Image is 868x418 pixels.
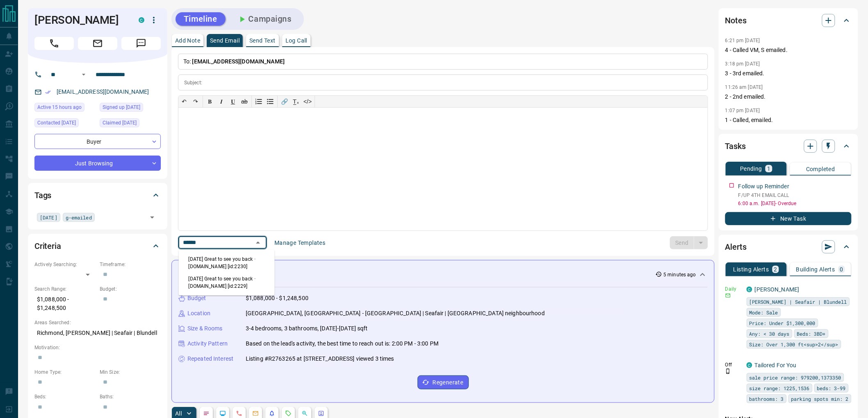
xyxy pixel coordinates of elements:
[231,98,235,105] span: 𝐔
[34,240,61,253] h2: Criteria
[806,166,835,172] p: Completed
[34,285,96,293] p: Search Range:
[187,324,223,333] p: Size & Rooms
[100,285,161,293] p: Budget:
[79,70,89,79] button: Open
[66,213,92,221] span: g-emailed
[210,38,240,43] p: Send Email
[78,37,117,50] span: Email
[34,103,96,114] div: Sun Oct 12 2025
[749,308,778,316] span: Mode: Sale
[252,237,264,249] button: Close
[302,410,308,417] svg: Opportunities
[747,362,752,368] div: condos.ca
[239,96,250,107] button: ab
[747,287,752,292] div: condos.ca
[253,96,265,107] button: Numbered list
[738,182,789,191] p: Follow up Reminder
[100,118,161,130] div: Sat Oct 04 2025
[755,286,799,293] a: [PERSON_NAME]
[178,54,708,70] p: To:
[796,267,835,272] p: Building Alerts
[749,298,847,306] span: [PERSON_NAME] | Seafair | Blundell
[34,261,96,268] p: Actively Searching:
[175,38,200,43] p: Add Note
[100,368,161,376] p: Min Size:
[755,362,797,368] a: Tailored For You
[252,410,259,417] svg: Emails
[203,410,210,417] svg: Notes
[246,309,545,318] p: [GEOGRAPHIC_DATA], [GEOGRAPHIC_DATA] - [GEOGRAPHIC_DATA] | Seafair | [GEOGRAPHIC_DATA] neighbourhood
[749,319,815,327] span: Price: Under $1,300,000
[103,103,140,111] span: Signed up [DATE]
[236,410,242,417] svg: Calls
[725,361,742,368] p: Off
[34,185,161,205] div: Tags
[139,17,144,23] div: condos.ca
[178,96,190,107] button: ↶
[265,96,276,107] button: Bullet list
[725,93,852,101] p: 2 - 2nd emailed.
[279,96,290,107] button: 🔗
[179,273,275,292] li: [DATE] Great to see you back · [DOMAIN_NAME] [id:2229]
[34,293,96,315] p: $1,088,000 - $1,248,500
[725,293,731,298] svg: Email
[121,37,161,50] span: Message
[187,339,228,348] p: Activity Pattern
[749,340,838,348] span: Size: Over 1,300 ft<sup>2</sup>
[664,271,696,278] p: 5 minutes ago
[302,96,313,107] button: </>
[34,14,126,27] h1: [PERSON_NAME]
[725,84,763,90] p: 11:26 am [DATE]
[249,38,276,43] p: Send Text
[418,375,469,389] button: Regenerate
[725,69,852,78] p: 3 - 3rd emailed.
[270,236,330,249] button: Manage Templates
[318,410,324,417] svg: Agent Actions
[725,240,747,253] h2: Alerts
[286,38,307,43] p: Log Call
[34,156,161,171] div: Just Browsing
[40,213,57,221] span: [DATE]
[176,12,226,26] button: Timeline
[725,116,852,124] p: 1 - Called, emailed.
[103,119,137,127] span: Claimed [DATE]
[246,339,439,348] p: Based on the lead's activity, the best time to reach out is: 2:00 PM - 3:00 PM
[725,212,852,225] button: New Task
[774,267,777,272] p: 2
[34,326,161,340] p: Richmond, [PERSON_NAME] | Seafair | Blundell
[37,119,76,127] span: Contacted [DATE]
[187,294,206,303] p: Budget
[204,96,216,107] button: 𝐁
[45,89,51,95] svg: Email Verified
[767,166,770,172] p: 1
[34,368,96,376] p: Home Type:
[100,103,161,114] div: Fri Oct 03 2025
[216,96,227,107] button: 𝑰
[229,12,300,26] button: Campaigns
[219,410,226,417] svg: Lead Browsing Activity
[725,136,852,156] div: Tasks
[670,236,708,249] div: split button
[179,253,275,273] li: [DATE] Great to see you back · [DOMAIN_NAME] [id:2230]
[184,79,202,86] p: Subject:
[797,330,826,338] span: Beds: 3BD+
[749,330,790,338] span: Any: < 30 days
[34,236,161,256] div: Criteria
[100,393,161,400] p: Baths:
[246,294,308,303] p: $1,088,000 - $1,248,500
[725,11,852,30] div: Notes
[725,14,747,27] h2: Notes
[175,411,182,416] p: All
[725,46,852,54] p: 4 - Called VM, S emailed.
[290,96,302,107] button: T̲ₓ
[725,108,760,113] p: 1:07 pm [DATE]
[34,393,96,400] p: Beds:
[192,58,285,65] span: [EMAIL_ADDRESS][DOMAIN_NAME]
[34,319,161,326] p: Areas Searched:
[738,200,852,207] p: 6:00 a.m. [DATE] - Overdue
[246,324,368,333] p: 3-4 bedrooms, 3 bathrooms, [DATE]-[DATE] sqft
[190,96,201,107] button: ↷
[725,285,742,293] p: Daily
[100,261,161,268] p: Timeframe:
